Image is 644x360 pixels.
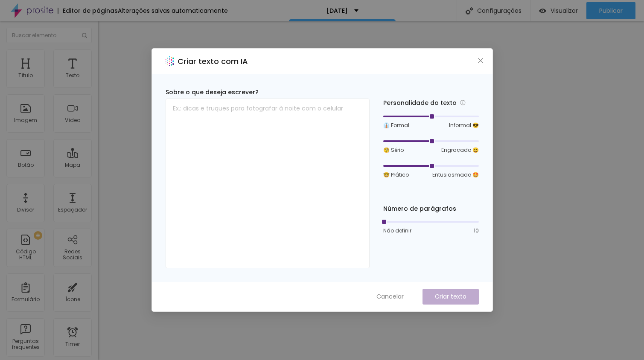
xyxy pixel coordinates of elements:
button: Criar texto [423,289,479,305]
span: Não definir [383,227,411,235]
div: Redes Sociais [55,249,89,261]
span: Publicar [599,7,623,14]
div: Botão [18,162,34,168]
div: Perguntas frequentes [9,338,42,351]
div: Formulário [12,296,40,302]
div: Divisor [17,207,34,213]
img: Icone [466,7,473,15]
img: Icone [82,33,87,38]
span: 10 [474,227,479,235]
button: Publicar [586,2,635,19]
span: Visualizar [551,7,578,14]
input: Buscar elemento [6,28,92,43]
div: Personalidade do texto [383,98,479,108]
span: 🧐 Sério [383,146,404,154]
div: Imagem [14,117,37,123]
span: Cancelar [376,292,404,301]
h2: Criar texto com IA [178,55,248,67]
div: Vídeo [65,117,80,123]
button: Visualizar [530,2,586,19]
div: Mapa [65,162,80,168]
span: 🤓 Prático [383,171,409,179]
div: Texto [66,73,79,78]
span: close [477,57,484,64]
p: [DATE] [326,8,348,14]
iframe: Editor [98,21,644,360]
div: Alterações salvas automaticamente [118,8,228,14]
div: Editor de páginas [58,8,118,14]
div: Timer [65,341,80,347]
div: Espaçador [58,207,87,213]
img: view-1.svg [539,7,546,15]
span: 👔 Formal [383,122,409,129]
button: Cancelar [368,289,412,305]
div: Ícone [65,296,80,302]
span: Informal 😎 [449,122,479,129]
div: Código HTML [9,249,42,261]
span: Engraçado 😄 [441,146,479,154]
button: Close [476,56,485,65]
div: Título [18,73,33,78]
span: Entusiasmado 🤩 [432,171,479,179]
div: Número de parágrafos [383,204,479,213]
div: Sobre o que deseja escrever? [166,88,370,97]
